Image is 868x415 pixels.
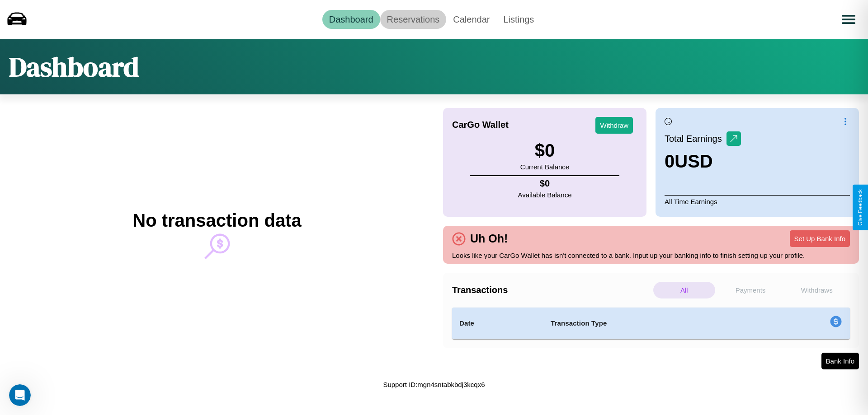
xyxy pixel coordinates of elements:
h3: $ 0 [520,140,569,161]
h3: 0 USD [665,151,741,172]
p: All [653,282,715,298]
a: Calendar [446,10,496,29]
a: Dashboard [322,10,380,29]
p: Total Earnings [665,131,726,147]
p: All Time Earnings [665,195,850,208]
button: Open menu [836,7,861,32]
h4: Uh Oh! [466,232,512,245]
h4: $ 0 [518,178,572,189]
a: Reservations [380,10,447,29]
p: Current Balance [520,161,569,173]
p: Looks like your CarGo Wallet has isn't connected to a bank. Input up your banking info to finish ... [452,249,850,261]
table: simple table [452,308,850,339]
p: Support ID: mgn4sntabkbdj3kcqx6 [383,378,485,391]
h1: Dashboard [9,48,139,85]
p: Available Balance [518,189,572,201]
button: Bank Info [821,353,859,369]
h4: Transactions [452,285,651,295]
button: Withdraw [595,117,633,134]
button: Set Up Bank Info [790,230,850,247]
h4: Transaction Type [551,318,756,329]
a: Listings [496,10,541,29]
h2: No transaction data [132,210,301,231]
h4: CarGo Wallet [452,120,509,130]
p: Withdraws [786,282,848,298]
p: Payments [720,282,782,298]
div: Give Feedback [857,189,863,226]
iframe: Intercom live chat [9,384,31,406]
h4: Date [459,318,536,329]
